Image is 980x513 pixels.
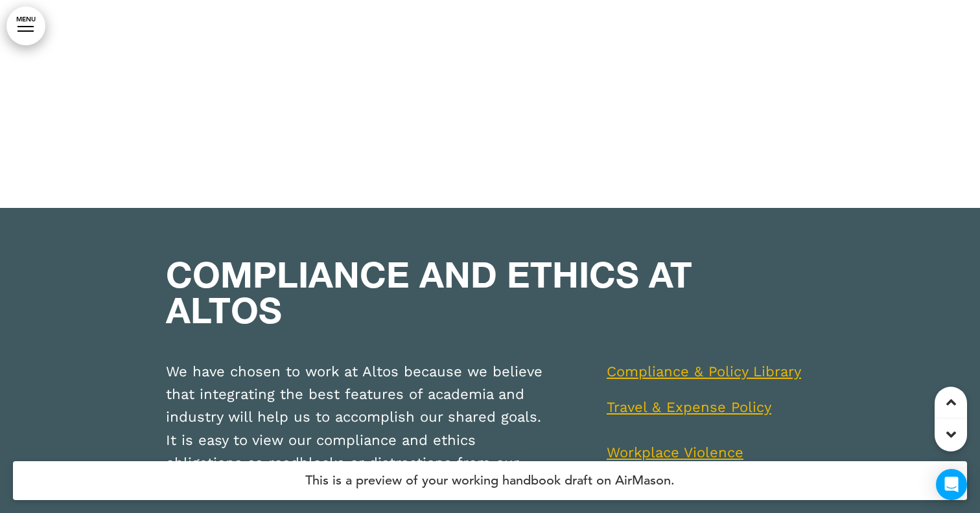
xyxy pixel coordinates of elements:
div: Open Intercom Messenger [936,469,967,500]
a: Travel & Expense Policy [607,399,771,415]
a: Workplace Violence Prevention Plan [607,444,743,483]
span: We have chosen to work at Altos because we believe that integrating the best features of academia... [166,363,542,494]
a: MENU [6,6,45,45]
span: COMPLIANCE AND ETHICS AT ALTOS [166,253,692,331]
a: Compliance & Policy Library [607,363,801,380]
h4: This is a preview of your working handbook draft on AirMason. [13,461,967,500]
